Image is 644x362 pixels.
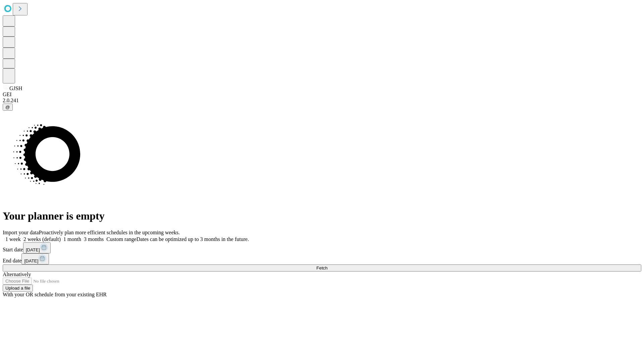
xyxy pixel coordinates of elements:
span: Custom range [106,236,136,242]
button: Upload a file [3,285,33,292]
span: With your OR schedule from your existing EHR [3,292,107,297]
span: 1 month [63,236,81,242]
span: Import your data [3,230,39,235]
span: 3 months [84,236,104,242]
div: GEI [3,92,641,98]
div: 2.0.241 [3,98,641,104]
button: [DATE] [21,253,49,264]
button: [DATE] [23,242,51,253]
span: Alternatively [3,271,31,277]
span: GJSH [9,85,22,91]
div: Start date [3,242,641,253]
span: 2 weeks (default) [23,236,61,242]
span: @ [5,105,10,110]
button: @ [3,104,13,111]
span: [DATE] [24,258,38,263]
button: Fetch [3,264,641,271]
span: Dates can be optimized up to 3 months in the future. [137,236,249,242]
h1: Your planner is empty [3,210,641,222]
div: End date [3,253,641,264]
span: Fetch [316,265,327,270]
span: 1 week [5,236,21,242]
span: Proactively plan more efficient schedules in the upcoming weeks. [39,230,180,235]
span: [DATE] [26,247,40,252]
